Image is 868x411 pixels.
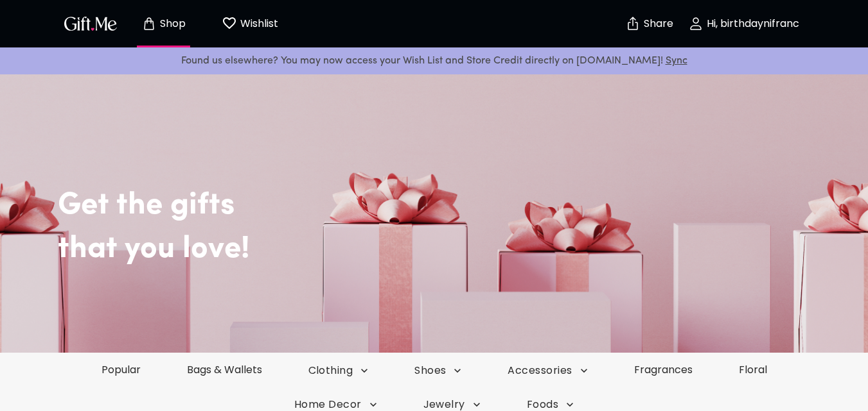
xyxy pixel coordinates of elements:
button: GiftMe Logo [60,16,121,31]
a: Bags & Wallets [164,362,285,377]
h2: that you love! [58,231,868,268]
button: Accessories [484,364,610,378]
a: Floral [716,362,790,377]
button: Wishlist page [215,3,285,44]
button: Store page [128,3,199,44]
button: Clothing [285,364,392,378]
button: Share [627,1,672,46]
img: secure [625,16,641,31]
span: Shoes [414,364,461,378]
h2: Get the gifts [58,149,868,224]
button: Hi, birthdaynifranc [680,3,808,44]
a: Popular [78,362,164,377]
p: Wishlist [237,15,278,32]
p: Share [641,19,673,29]
a: Fragrances [611,362,716,377]
p: Hi, birthdaynifranc [704,19,799,29]
p: Shop [157,19,186,29]
span: Clothing [308,364,369,378]
p: Found us elsewhere? You may now access your Wish List and Store Credit directly on [DOMAIN_NAME]! [10,53,858,69]
img: GiftMe Logo [62,14,120,33]
span: Accessories [508,364,587,378]
a: Sync [666,56,687,66]
button: Shoes [391,364,484,378]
